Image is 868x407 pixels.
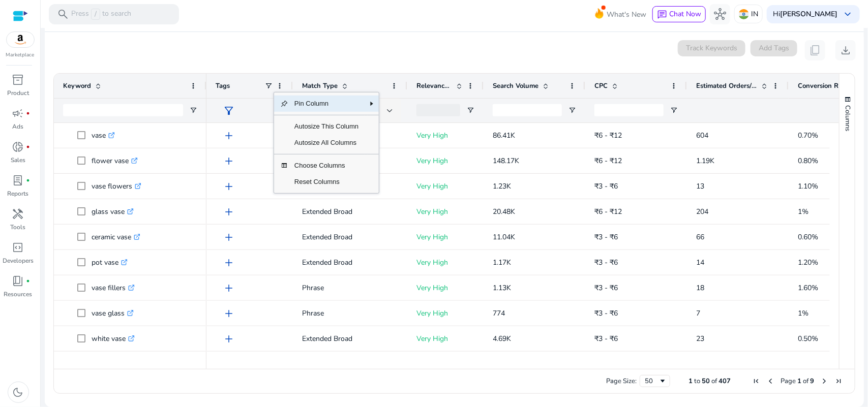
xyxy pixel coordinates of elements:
[223,307,235,320] span: add
[92,150,138,171] p: flower vase
[752,377,760,385] div: First Page
[696,181,704,191] span: 13
[714,8,726,20] span: hub
[594,81,608,90] span: CPC
[834,377,843,385] div: Last Page
[594,181,618,191] span: ₹3 - ₹6
[223,231,235,243] span: add
[92,303,134,324] p: vase glass
[493,308,505,318] span: 774
[26,111,31,115] span: fiber_manual_record
[13,122,24,131] p: Ads
[696,258,704,267] span: 14
[798,81,848,90] span: Conversion Rate
[835,40,856,60] button: download
[302,354,398,374] p: Extended Broad
[302,227,398,247] p: Extended Broad
[302,277,398,298] p: Phrase
[288,158,365,174] span: Choose Columns
[223,333,235,345] span: add
[189,106,197,114] button: Open Filter Menu
[803,377,809,386] span: of
[26,279,31,283] span: fiber_manual_record
[798,232,818,242] span: 0.60%
[12,74,24,86] span: inventory_2
[669,9,701,19] span: Chat Now
[302,303,398,324] p: Phrase
[11,155,25,165] p: Sales
[92,354,139,374] p: flowee vase
[223,105,235,117] span: filter_alt
[493,104,562,116] input: Search Volume Filter Input
[493,131,515,140] span: 86.41K
[416,277,474,298] p: Very High
[810,377,814,386] span: 9
[416,303,474,324] p: Very High
[719,377,731,386] span: 407
[493,334,511,343] span: 4.69K
[92,277,135,298] p: vase fillers
[694,377,700,386] span: to
[493,207,515,216] span: 20.48K
[416,150,474,171] p: Very High
[223,358,235,370] span: add
[711,377,717,386] span: of
[594,131,622,140] span: ₹6 - ₹12
[223,155,235,167] span: add
[71,9,131,20] p: Press to search
[223,257,235,269] span: add
[696,308,700,318] span: 7
[798,359,818,369] span: 1.50%
[689,377,693,386] span: 1
[92,227,140,247] p: ceramic vase
[594,308,618,318] span: ₹3 - ₹6
[223,206,235,218] span: add
[670,106,678,114] button: Open Filter Menu
[466,106,474,114] button: Open Filter Menu
[843,105,852,131] span: Columns
[696,359,700,369] span: 1
[696,131,708,140] span: 604
[302,328,398,349] p: Extended Broad
[710,4,730,24] button: hub
[645,377,659,386] div: 50
[416,81,452,90] span: Relevance Score
[702,377,710,386] span: 50
[288,118,365,135] span: Autosize This Column
[416,176,474,197] p: Very High
[797,377,801,386] span: 1
[798,258,818,267] span: 1.20%
[820,377,828,385] div: Next Page
[92,201,134,222] p: glass vase
[26,178,31,182] span: fiber_manual_record
[8,189,29,198] p: Reports
[12,174,24,186] span: lab_profile
[92,125,115,146] p: vase
[416,201,474,222] p: Very High
[416,328,474,349] p: Very High
[840,44,852,56] span: download
[92,176,141,197] p: vase flowers
[302,201,398,222] p: Extended Broad
[288,96,365,112] span: Pin Column
[91,9,100,20] span: /
[11,223,26,232] p: Tools
[798,181,818,191] span: 1.10%
[798,283,818,293] span: 1.60%
[288,174,365,190] span: Reset Columns
[798,156,818,166] span: 0.80%
[63,104,183,116] input: Keyword Filter Input
[274,92,379,194] div: Column Menu
[416,227,474,247] p: Very High
[696,156,714,166] span: 1.19K
[63,81,91,90] span: Keyword
[493,156,519,166] span: 148.17K
[696,334,704,343] span: 23
[640,375,670,387] div: Page Size
[3,256,34,265] p: Developers
[223,130,235,142] span: add
[798,308,809,318] span: 1%
[6,51,35,59] p: Marketplace
[12,107,24,119] span: campaign
[26,145,31,149] span: fiber_manual_record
